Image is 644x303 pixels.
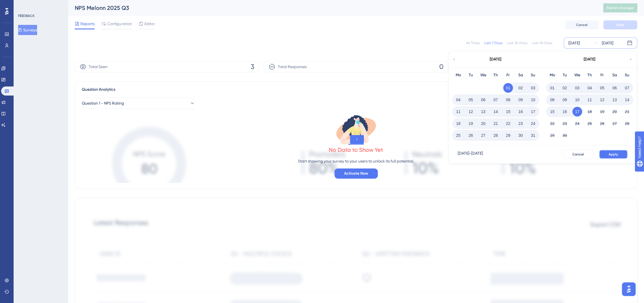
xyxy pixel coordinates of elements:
[329,146,383,154] div: No Data to Show Yet
[490,56,501,63] div: [DATE]
[516,119,525,128] button: 23
[484,41,502,45] div: Last 7 Days
[528,119,538,128] button: 24
[609,152,618,157] span: Apply
[546,72,558,79] div: Mo
[560,119,570,128] button: 23
[453,107,463,116] button: 11
[603,20,637,29] button: Save
[80,20,95,27] span: Reports
[453,131,463,140] button: 25
[616,23,624,27] span: Save
[597,119,607,128] button: 26
[503,95,513,105] button: 08
[477,72,489,79] div: We
[89,63,108,70] span: Total Seen
[558,72,571,79] div: Tu
[334,168,378,179] button: Activate Now
[547,131,557,140] button: 29
[528,83,538,93] button: 03
[478,131,488,140] button: 27
[503,119,513,128] button: 22
[527,72,539,79] div: Su
[620,281,637,298] iframe: UserGuiding AI Assistant Launcher
[547,95,557,105] button: 08
[458,150,483,159] div: [DATE] - [DATE]
[528,107,538,116] button: 17
[107,20,132,27] span: Configuration
[596,72,608,79] div: Fr
[607,6,634,10] span: Publish Changes
[565,20,599,29] button: Cancel
[571,72,583,79] div: We
[478,95,488,105] button: 06
[516,107,525,116] button: 16
[622,107,632,116] button: 21
[603,3,637,12] button: Publish Changes
[610,119,619,128] button: 27
[516,131,525,140] button: 30
[568,40,580,46] div: [DATE]
[439,62,443,71] span: 0
[532,41,552,45] div: Last 90 Days
[489,72,502,79] div: Th
[18,14,35,18] div: FEEDBACK
[585,95,594,105] button: 11
[502,72,514,79] div: Fr
[453,119,463,128] button: 18
[585,119,594,128] button: 25
[547,83,557,93] button: 01
[622,95,632,105] button: 14
[597,95,607,105] button: 12
[583,72,596,79] div: Th
[466,131,475,140] button: 26
[82,98,195,109] button: Question 1 - NPS Rating
[585,107,594,116] button: 18
[13,1,35,8] span: Need Help?
[503,83,513,93] button: 01
[503,107,513,116] button: 15
[514,72,527,79] div: Sa
[491,131,500,140] button: 28
[251,62,254,71] span: 3
[610,83,619,93] button: 06
[610,95,619,105] button: 13
[528,131,538,140] button: 31
[466,119,475,128] button: 19
[584,56,595,63] div: [DATE]
[466,95,475,105] button: 05
[503,131,513,140] button: 29
[560,131,570,140] button: 30
[464,72,477,79] div: Tu
[528,95,538,105] button: 10
[507,41,527,45] div: Last 30 Days
[298,158,414,165] p: Start showing your survey to your users to unlock its full potential.
[560,95,570,105] button: 09
[572,119,582,128] button: 24
[602,40,613,46] div: [DATE]
[610,107,619,116] button: 20
[572,107,582,116] button: 17
[478,107,488,116] button: 13
[75,4,589,12] div: NPS Melonn 2025 Q3
[452,72,464,79] div: Mo
[453,95,463,105] button: 04
[466,107,475,116] button: 12
[597,107,607,116] button: 19
[576,23,588,27] span: Cancel
[547,119,557,128] button: 22
[560,83,570,93] button: 02
[560,107,570,116] button: 16
[597,83,607,93] button: 05
[344,170,368,177] span: Activate Now
[622,83,632,93] button: 07
[572,152,584,157] span: Cancel
[516,83,525,93] button: 02
[608,72,621,79] div: Sa
[82,86,115,93] span: Question Analytics
[563,150,593,159] button: Cancel
[491,95,500,105] button: 07
[491,107,500,116] button: 14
